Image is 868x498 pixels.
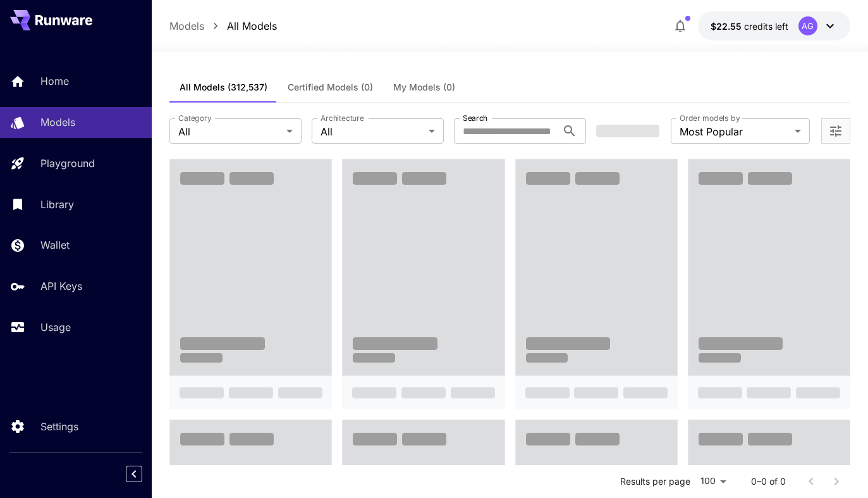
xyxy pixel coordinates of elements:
span: Most Popular [680,124,790,139]
label: Category [178,113,212,123]
span: All [321,124,424,139]
div: $22.54519 [711,20,788,33]
a: All Models [227,18,277,34]
nav: breadcrumb [169,18,277,34]
button: Collapse sidebar [126,466,142,482]
button: Open more filters [828,123,843,139]
span: $22.55 [711,21,744,32]
span: credits left [744,21,788,32]
div: Collapse sidebar [135,463,152,485]
span: Certified Models (0) [288,82,373,93]
span: All Models (312,537) [180,82,267,93]
label: Order models by [680,113,740,123]
p: Models [40,115,75,130]
p: Library [40,197,74,212]
span: All [178,124,281,139]
p: API Keys [40,278,82,294]
span: My Models (0) [393,82,455,93]
div: AG [798,16,817,35]
p: Home [40,73,69,89]
label: Search [463,113,487,123]
p: Playground [40,156,95,171]
p: Wallet [40,237,70,252]
a: Models [169,18,204,34]
label: Architecture [321,113,364,123]
p: Settings [40,419,78,434]
button: $22.54519AG [698,11,850,40]
p: Usage [40,320,71,335]
p: Results per page [620,475,690,488]
div: 100 [695,472,731,490]
p: 0–0 of 0 [751,475,786,488]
